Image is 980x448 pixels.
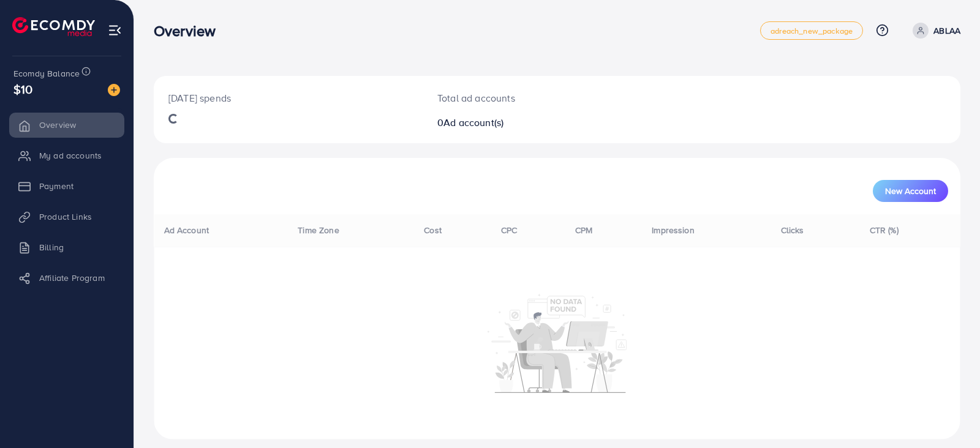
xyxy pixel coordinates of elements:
a: adreach_new_package [760,21,863,40]
p: ABLAA [933,23,960,38]
p: [DATE] spends [168,91,408,105]
h3: Overview [154,22,225,40]
img: logo [12,17,95,36]
p: Total ad accounts [437,91,609,105]
span: $10 [13,80,32,98]
span: Ad account(s) [443,116,503,129]
button: New Account [873,180,948,202]
img: menu [108,23,122,37]
span: New Account [885,187,936,195]
a: ABLAA [908,23,960,39]
span: adreach_new_package [771,27,853,35]
span: Ecomdy Balance [13,67,80,80]
img: image [108,84,120,96]
h2: 0 [437,117,609,129]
